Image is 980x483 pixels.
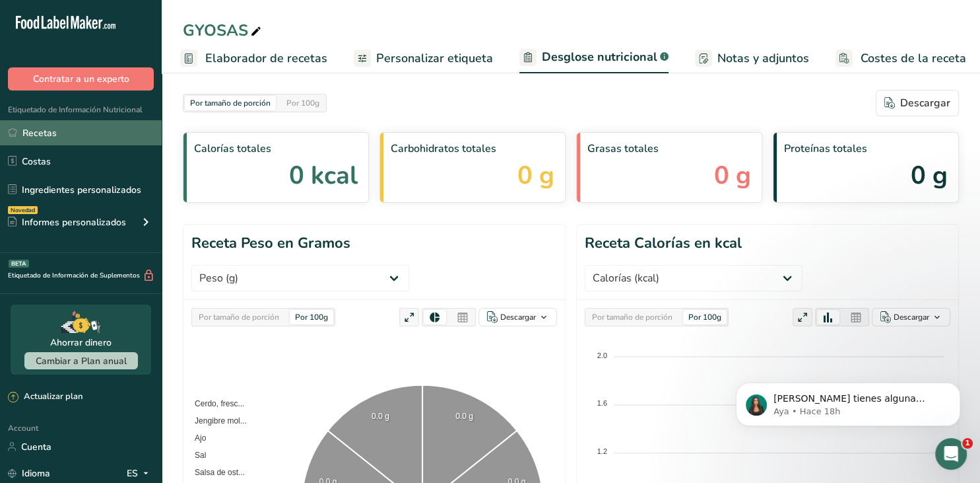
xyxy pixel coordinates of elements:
iframe: Intercom notifications mensaje [716,355,980,447]
tspan: 2.0 [597,352,607,359]
a: Personalizar etiqueta [354,44,493,73]
div: Por tamaño de porción [587,310,678,324]
span: Elaborador de recetas [205,50,327,67]
button: Cambiar a Plan anual [24,352,138,369]
button: Contratar a un experto [8,67,154,91]
div: ES [127,465,154,481]
span: Sal [185,451,206,460]
div: Novedad [8,206,38,214]
span: 0 g [714,157,751,194]
span: 0 g [517,157,554,194]
tspan: 1.2 [597,447,607,455]
span: 0 kcal [289,157,358,194]
span: Personalizar etiqueta [376,50,493,67]
iframe: Intercom live chat [935,438,967,470]
tspan: 1.6 [597,399,607,407]
span: Calorías totales [194,141,358,157]
div: BETA [9,260,29,268]
h1: Receta Calorías en kcal [585,233,742,254]
div: Por 100g [683,310,727,324]
button: Descargar [876,90,959,116]
span: Grasas totales [587,141,751,157]
span: Notas y adjuntos [717,50,809,67]
span: Desglose nutricional [542,48,657,66]
h1: Receta Peso en Gramos [191,233,350,254]
div: Por 100g [290,310,333,324]
button: Descargar [478,308,557,326]
span: Ajo [185,433,206,443]
div: GYOSAS [183,19,264,42]
span: Carbohidratos totales [391,141,554,157]
span: Costes de la receta [861,50,966,67]
div: Descargar [894,311,929,323]
span: 0 g [911,157,948,194]
div: Ahorrar dinero [50,336,112,350]
a: Notas y adjuntos [695,44,809,73]
div: Actualizar plan [8,390,82,404]
div: Por tamaño de porción [185,96,276,110]
button: Descargar [872,308,950,326]
a: Elaborador de recetas [180,44,327,73]
span: Jengibre mol... [185,416,247,426]
span: Cambiar a Plan anual [36,355,127,367]
div: Descargar [884,95,950,111]
span: Cerdo, fresc... [185,399,244,408]
div: Por 100g [281,96,325,110]
span: Proteínas totales [784,141,948,157]
div: Descargar [500,311,536,323]
div: Por tamaño de porción [193,310,284,324]
span: Salsa de ost... [185,468,245,477]
a: Desglose nutricional [519,42,669,74]
div: Informes personalizados [8,215,126,229]
span: 1 [962,438,973,449]
a: Costes de la receta [835,44,966,73]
